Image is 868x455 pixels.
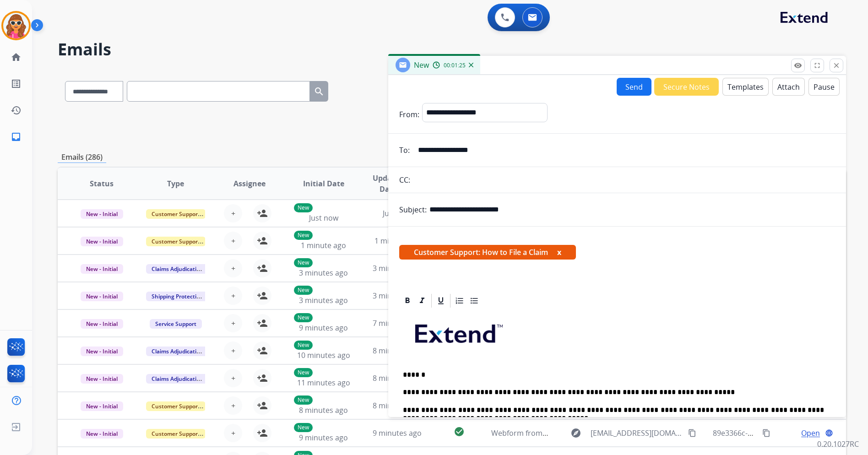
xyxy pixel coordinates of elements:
button: Attach [772,78,805,96]
span: 1 minute ago [374,236,420,246]
div: Bold [401,294,414,308]
mat-icon: person_add [257,263,268,274]
mat-icon: explore [570,428,581,439]
mat-icon: person_add [257,208,268,219]
button: + [224,232,242,250]
mat-icon: person_add [257,428,268,439]
span: 3 minutes ago [373,291,422,301]
button: + [224,204,242,222]
span: Customer Support [146,237,206,246]
div: Ordered List [453,294,467,308]
span: Type [167,178,184,189]
span: Open [801,428,820,439]
p: New [294,203,313,212]
mat-icon: person_add [257,290,268,301]
button: + [224,396,242,415]
span: Customer Support: How to File a Claim [399,245,576,260]
span: 3 minutes ago [373,263,422,273]
span: 3 minutes ago [299,295,348,305]
span: + [231,373,235,384]
button: + [224,287,242,305]
span: Just now [309,213,338,223]
span: Shipping Protection [146,292,209,301]
span: 8 minutes ago [373,401,422,411]
mat-icon: history [11,105,22,116]
mat-icon: person_add [257,400,268,411]
span: 3 minutes ago [299,268,348,278]
div: Bullet List [467,294,481,308]
button: + [224,424,242,442]
p: New [294,423,313,432]
mat-icon: search [314,86,325,97]
span: Customer Support [146,429,206,439]
span: 8 minutes ago [299,405,348,415]
span: Claims Adjudication [146,347,209,356]
span: New - Initial [81,374,123,384]
span: + [231,290,235,301]
span: Claims Adjudication [146,374,209,384]
span: New - Initial [81,209,123,219]
p: New [294,341,313,350]
span: New - Initial [81,429,123,439]
mat-icon: inbox [11,131,22,142]
mat-icon: remove_red_eye [794,61,802,70]
span: New - Initial [81,264,123,274]
button: Send [617,78,651,96]
span: Customer Support [146,209,206,219]
span: 9 minutes ago [373,428,422,438]
span: 9 minutes ago [299,433,348,443]
p: 0.20.1027RC [817,439,859,450]
mat-icon: check_circle [454,426,465,437]
span: 11 minutes ago [297,378,350,388]
h2: Emails [58,40,846,59]
span: + [231,235,235,246]
span: 8 minutes ago [373,373,422,383]
span: Updated Date [368,173,408,195]
p: New [294,313,313,322]
span: Just now [383,208,412,218]
mat-icon: home [11,52,22,63]
span: Service Support [150,319,202,329]
div: Italic [415,294,429,308]
span: Customer Support [146,401,206,411]
mat-icon: close [832,61,841,70]
p: New [294,368,313,377]
button: + [224,314,242,332]
span: 8 minutes ago [373,346,422,356]
span: New - Initial [81,292,123,301]
span: 1 minute ago [301,240,346,250]
span: Webform from [EMAIL_ADDRESS][DOMAIN_NAME] on [DATE] [491,428,699,438]
span: + [231,345,235,356]
span: 00:01:25 [444,62,466,69]
span: New - Initial [81,347,123,356]
img: avatar [3,13,29,38]
button: Templates [722,78,769,96]
p: CC: [399,174,410,185]
p: Emails (286) [58,152,106,163]
mat-icon: fullscreen [813,61,821,70]
button: + [224,369,242,387]
span: + [231,208,235,219]
button: x [557,247,561,258]
button: Secure Notes [654,78,719,96]
span: + [231,428,235,439]
span: New [414,60,429,70]
span: Status [90,178,114,189]
button: Pause [808,78,840,96]
div: Underline [434,294,448,308]
p: New [294,395,313,405]
button: + [224,259,242,277]
span: Claims Adjudication [146,264,209,274]
span: 9 minutes ago [299,323,348,333]
mat-icon: content_copy [762,429,770,437]
mat-icon: person_add [257,235,268,246]
span: New - Initial [81,237,123,246]
span: 10 minutes ago [297,350,350,360]
p: New [294,286,313,295]
span: 89e3366c-6c40-4a67-8006-4288ca5d7a9b [713,428,853,438]
p: New [294,231,313,240]
span: [EMAIL_ADDRESS][DOMAIN_NAME] [591,428,683,439]
p: New [294,258,313,267]
mat-icon: content_copy [688,429,696,437]
mat-icon: person_add [257,345,268,356]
